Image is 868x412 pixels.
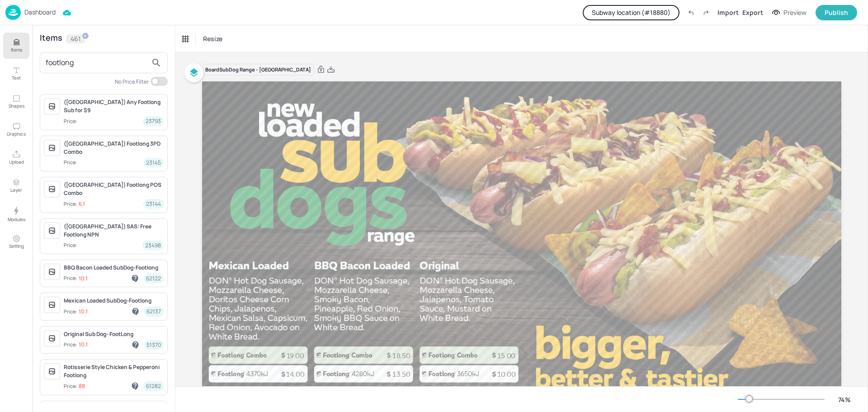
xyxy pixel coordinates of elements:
[392,370,410,379] span: 13.50
[767,6,812,19] button: Preview
[3,229,29,255] button: Setting
[834,395,855,404] div: 74 %
[64,200,85,208] div: Price:
[64,181,164,197] div: ([GEOGRAPHIC_DATA]) Footlong POS Combo
[5,5,21,20] img: logo-86c26b7e.jpg
[64,264,164,272] div: BBQ Bacon Loaded SubDog-Footlong
[3,117,29,143] button: Graphics
[286,370,305,379] span: 14.00
[717,8,739,17] div: Import
[3,145,29,171] button: Upload
[79,201,85,207] p: 6.1
[201,34,224,43] span: Resize
[783,8,807,18] div: Preview
[64,98,164,114] div: ([GEOGRAPHIC_DATA]) Any Footlong Sub for $9
[143,116,164,126] div: 23793
[3,89,29,115] button: Shapes
[131,382,140,391] div: Ghost item
[144,307,164,316] div: 62137
[497,370,516,379] span: 10.00
[79,383,85,389] p: 88
[8,216,25,223] p: Modules
[131,274,140,283] div: Ghost item
[369,351,434,361] p: 18.50
[202,64,314,76] div: Board SubDog Range - [GEOGRAPHIC_DATA]
[7,131,26,137] p: Graphics
[142,241,164,250] div: 23498
[64,308,88,316] div: Price:
[64,363,164,379] div: Rotisserie Style Chicken & Pepperoni Footlong
[3,173,29,199] button: Layer
[3,33,29,59] button: Items
[9,159,24,165] p: Upload
[24,9,56,15] p: Dashboard
[9,103,24,109] p: Shapes
[143,158,164,167] div: 23145
[64,140,164,156] div: ([GEOGRAPHIC_DATA]) Footlong 3PD Combo
[143,381,164,391] div: 61282
[698,5,714,20] label: Redo (Ctrl + Y)
[816,5,857,20] button: Publish
[115,78,149,85] div: No Price Filter
[64,383,85,390] div: Price:
[12,75,21,81] p: Text
[79,308,88,315] p: 10.1
[79,275,88,282] p: 10.1
[131,307,140,316] div: Ghost item
[64,297,164,305] div: Mexican Loaded SubDog-Footlong
[144,340,164,350] div: 51370
[71,36,80,42] p: 461
[79,341,88,348] p: 10.1
[474,351,539,361] p: 15.00
[64,330,164,338] div: Original Sub Dog- FootLong
[11,47,22,53] p: Items
[40,34,62,43] div: Items
[10,187,22,193] p: Layer
[3,61,29,87] button: Text
[583,5,679,20] button: Subway location (#18880)
[143,274,164,283] div: 62122
[64,223,164,239] div: ([GEOGRAPHIC_DATA]) SAS: Free Footlong NPN
[46,56,147,70] input: Search Item
[3,201,29,227] button: Modules
[131,341,140,350] div: Ghost item
[143,199,164,208] div: 23144
[64,118,79,125] div: Price:
[64,242,79,249] div: Price:
[825,8,848,18] div: Publish
[742,8,763,17] div: Export
[9,243,24,249] p: Setting
[147,54,165,72] button: search
[64,341,88,349] div: Price:
[64,159,79,166] div: Price:
[683,5,698,20] label: Undo (Ctrl + Z)
[263,351,328,361] p: 19.00
[64,275,88,282] div: Price:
